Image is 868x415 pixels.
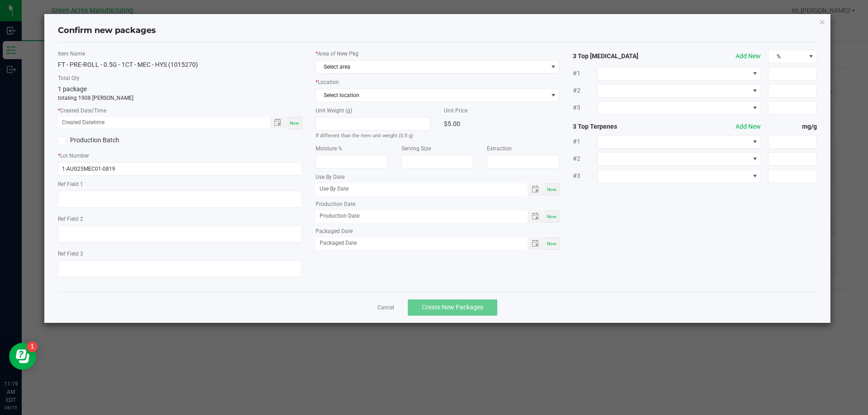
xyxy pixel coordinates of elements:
span: Select location [316,89,548,102]
span: Now [547,241,557,246]
input: Production Date [316,210,518,222]
span: Now [290,121,299,126]
h4: Confirm new packages [58,25,817,37]
label: Ref Field 1 [58,180,302,188]
label: Total Qty [58,74,302,82]
span: Select area [316,61,548,73]
label: Created Date/Time [58,107,302,115]
input: Packaged Date [316,238,518,249]
div: FT - PRE-ROLL - 0.5G - 1CT - MEC - HYS (1015270) [58,60,302,70]
span: 1 package [58,85,87,93]
span: #2 [573,154,597,163]
label: Lot Number [58,152,302,160]
span: #2 [573,86,597,95]
p: totaling 1908 [PERSON_NAME] [58,94,302,102]
label: Serving Size [401,145,474,153]
span: Now [547,187,557,192]
iframe: Resource center unread badge [27,341,38,352]
strong: 3 Top Terpenes [573,122,670,131]
label: Production Date [316,200,560,208]
span: Toggle popup [528,210,545,223]
label: Location [316,78,560,86]
span: Toggle popup [528,238,545,250]
input: Created Datetime [58,117,260,128]
input: Use By Date [316,183,518,195]
span: Now [547,214,557,219]
a: Cancel [377,304,394,312]
label: Unit Weight (g) [316,107,431,115]
span: NO DATA FOUND [316,89,560,102]
button: Add New [736,122,761,131]
button: Add New [736,51,761,61]
span: Toggle popup [528,183,545,196]
span: Toggle popup [270,117,288,128]
span: #1 [573,69,597,78]
label: Item Name [58,50,302,58]
label: Ref Field 2 [58,215,302,223]
div: $5.00 [444,117,559,131]
span: Create New Packages [422,303,483,311]
span: #3 [573,103,597,112]
label: Area of New Pkg [316,50,560,58]
small: If different than the item unit weight (0.5 g) [316,133,413,139]
label: Production Batch [58,135,173,145]
label: Ref Field 3 [58,250,302,258]
iframe: Resource center [9,343,36,370]
label: Extraction [487,145,559,153]
label: Use By Date [316,173,560,181]
span: #3 [573,171,597,181]
button: Create New Packages [408,299,497,316]
label: Moisture % [316,145,388,153]
strong: 3 Top [MEDICAL_DATA] [573,51,670,61]
span: #1 [573,137,597,146]
strong: mg/g [768,122,817,131]
label: Unit Price [444,107,559,115]
label: Packaged Date [316,227,560,235]
span: % [769,50,805,63]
